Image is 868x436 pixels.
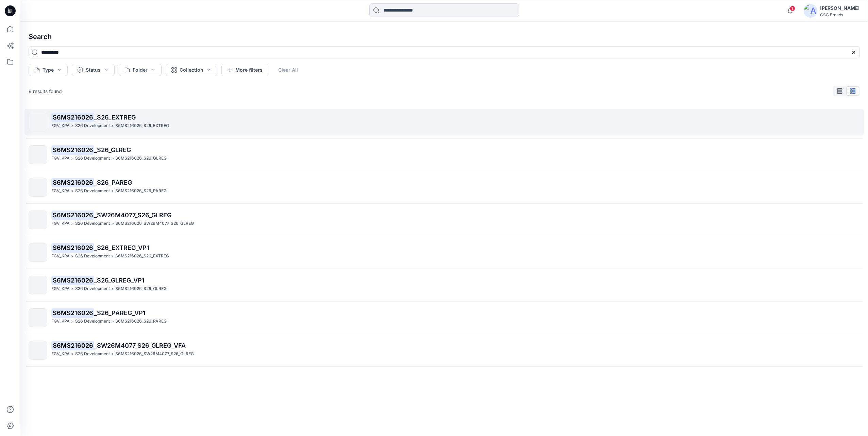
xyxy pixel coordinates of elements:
p: FGV_KPA [51,187,70,195]
p: 8 results found [29,88,62,95]
mark: S6MS216026 [51,275,94,285]
p: FGV_KPA [51,285,70,292]
p: FGV_KPA [51,350,70,358]
span: _S26_PAREG [94,179,132,186]
div: [PERSON_NAME] [820,4,859,12]
p: > [111,253,114,260]
p: > [111,220,114,227]
span: _SW26M4077_S26_GLREG_VFA [94,342,186,349]
mark: S6MS216026 [51,341,94,350]
mark: S6MS216026 [51,243,94,252]
p: S6MS216026_SW26M4077_S26_GLREG [115,350,194,358]
p: S26 Development [75,122,110,129]
p: S6MS216026_SW26M4077_S26_GLREG [115,220,194,227]
p: > [111,350,114,358]
p: > [111,187,114,195]
a: S6MS216026_SW26M4077_S26_GLREGFGV_KPA>S26 Development>S6MS216026_SW26M4077_S26_GLREG [24,206,864,233]
p: > [111,122,114,129]
span: _S26_EXTREG_VP1 [94,244,149,251]
p: S6MS216026_S26_EXTREG [115,122,169,129]
p: > [71,350,74,358]
p: S6MS216026_S26_PAREG [115,318,167,325]
span: _S26_GLREG_VP1 [94,277,145,284]
span: _S26_PAREG_VP1 [94,309,146,316]
p: S26 Development [75,285,110,292]
p: FGV_KPA [51,318,70,325]
p: > [71,187,74,195]
p: FGV_KPA [51,220,70,227]
p: > [71,122,74,129]
p: FGV_KPA [51,253,70,260]
p: > [71,220,74,227]
mark: S6MS216026 [51,112,94,122]
p: > [111,285,114,292]
mark: S6MS216026 [51,145,94,155]
a: S6MS216026_S26_GLREG_VP1FGV_KPA>S26 Development>S6MS216026_S26_GLREG [24,272,864,298]
p: S6MS216026_S26_GLREG [115,155,167,162]
p: > [111,155,114,162]
p: > [71,318,74,325]
span: _SW26M4077_S26_GLREG [94,212,171,219]
p: S6MS216026_S26_GLREG [115,285,167,292]
span: _S26_GLREG [94,146,131,153]
p: S6MS216026_S26_PAREG [115,187,167,195]
a: S6MS216026_S26_GLREGFGV_KPA>S26 Development>S6MS216026_S26_GLREG [24,141,864,168]
mark: S6MS216026 [51,178,94,187]
p: > [71,253,74,260]
h4: Search [23,27,865,46]
mark: S6MS216026 [51,210,94,220]
a: S6MS216026_S26_PAREG_VP1FGV_KPA>S26 Development>S6MS216026_S26_PAREG [24,304,864,331]
button: More filters [221,64,268,76]
p: > [111,318,114,325]
p: S6MS216026_S26_EXTREG [115,253,169,260]
p: S26 Development [75,318,110,325]
p: S26 Development [75,350,110,358]
p: S26 Development [75,253,110,260]
a: S6MS216026_S26_PAREGFGV_KPA>S26 Development>S6MS216026_S26_PAREG [24,174,864,201]
a: S6MS216026_S26_EXTREGFGV_KPA>S26 Development>S6MS216026_S26_EXTREG [24,109,864,135]
p: S26 Development [75,220,110,227]
p: S26 Development [75,187,110,195]
p: > [71,285,74,292]
p: > [71,155,74,162]
img: avatar [804,4,817,18]
button: Folder [119,64,162,76]
button: Type [29,64,68,76]
button: Collection [166,64,217,76]
p: S26 Development [75,155,110,162]
button: Status [72,64,115,76]
a: S6MS216026_SW26M4077_S26_GLREG_VFAFGV_KPA>S26 Development>S6MS216026_SW26M4077_S26_GLREG [24,337,864,364]
span: 1 [790,6,795,11]
span: _S26_EXTREG [94,114,136,121]
mark: S6MS216026 [51,308,94,317]
p: FGV_KPA [51,155,70,162]
div: CSC Brands [820,12,859,17]
a: S6MS216026_S26_EXTREG_VP1FGV_KPA>S26 Development>S6MS216026_S26_EXTREG [24,239,864,266]
p: FGV_KPA [51,122,70,129]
